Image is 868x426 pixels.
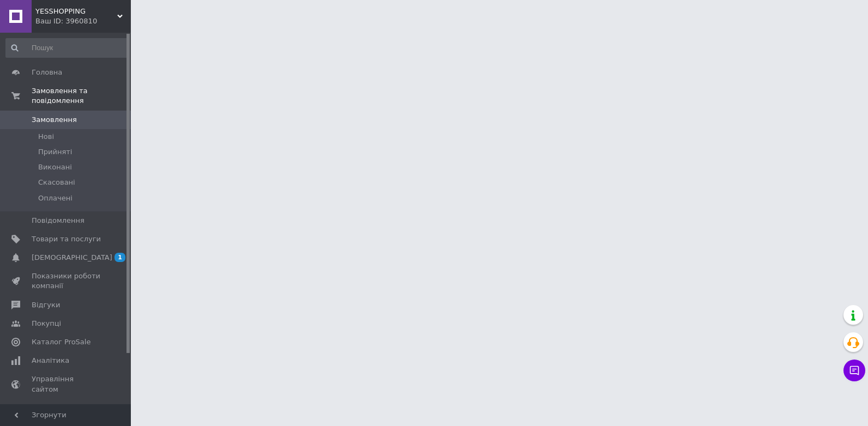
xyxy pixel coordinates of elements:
span: 1 [114,253,125,262]
div: Ваш ID: 3960810 [35,16,131,26]
span: Скасовані [38,178,75,187]
span: Гаманець компанії [32,403,101,423]
span: Нові [38,132,54,142]
span: Головна [32,68,62,77]
span: Аналітика [32,356,69,366]
span: Замовлення та повідомлення [32,86,131,106]
span: Показники роботи компанії [32,271,101,291]
span: Каталог ProSale [32,337,91,347]
span: Відгуки [32,300,60,310]
span: Повідомлення [32,216,85,226]
span: Виконані [38,162,72,172]
span: Управління сайтом [32,374,101,394]
span: Прийняті [38,147,72,157]
span: YESSHOPPING [35,7,117,16]
input: Пошук [5,38,129,58]
span: Покупці [32,319,61,328]
span: [DEMOGRAPHIC_DATA] [32,253,112,263]
span: Оплачені [38,193,73,203]
span: Товари та послуги [32,234,101,244]
span: Замовлення [32,115,77,125]
button: Чат з покупцем [843,360,865,381]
